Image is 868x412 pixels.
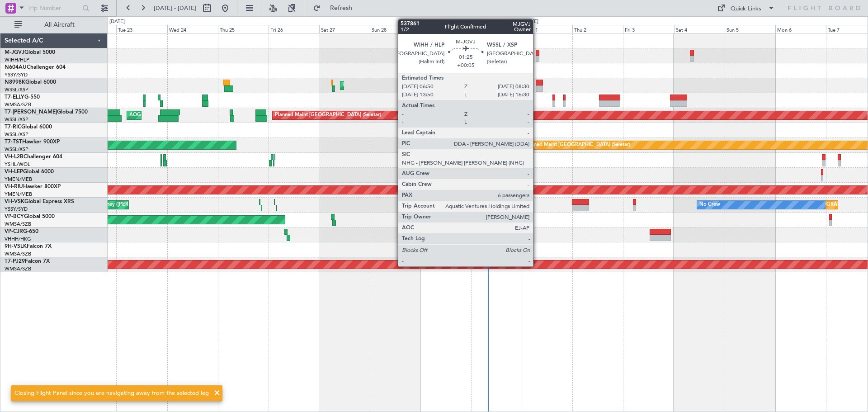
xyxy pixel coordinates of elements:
input: Trip Number [28,1,80,15]
a: WSSL/XSP [5,146,28,153]
button: All Aircraft [10,18,98,32]
div: Fri 26 [269,25,319,33]
div: Sun 5 [725,25,775,33]
div: Fri 3 [623,25,674,33]
div: Thu 2 [572,25,623,33]
div: Quick Links [731,5,761,14]
a: WMSA/SZB [5,101,31,108]
span: N604AU [5,65,27,70]
div: Sat 27 [319,25,370,33]
span: VH-L2B [5,154,24,160]
span: All Aircraft [24,22,95,28]
a: T7-PJ29Falcon 7X [5,259,50,264]
span: N8998K [5,80,25,85]
a: YSSY/SYD [5,71,28,78]
a: YMEN/MEB [5,176,32,183]
span: T7-ELLY [5,95,24,100]
span: VH-RIU [5,184,23,189]
div: Planned Maint [GEOGRAPHIC_DATA] (Seletar) [275,109,381,122]
span: T7-RIC [5,124,21,130]
a: VH-LEPGlobal 6000 [5,169,54,175]
button: Refresh [309,1,363,15]
a: WSSL/XSP [5,86,28,93]
div: Planned Maint [GEOGRAPHIC_DATA] ([GEOGRAPHIC_DATA] Intl) [423,228,574,242]
div: AOG Maint London ([GEOGRAPHIC_DATA]) [129,109,231,122]
a: N604AUChallenger 604 [5,65,66,70]
div: Mon 6 [775,25,826,33]
div: No Crew [699,198,720,212]
span: VP-BCY [5,214,24,219]
span: M-JGVJ [5,50,24,55]
span: T7-PJ29 [5,259,25,264]
div: Wed 1 [522,25,572,33]
a: WIHH/HLP [5,57,29,63]
div: Sun 28 [370,25,420,33]
div: Wed 24 [167,25,218,33]
a: VP-CJRG-650 [5,229,38,234]
a: VH-L2BChallenger 604 [5,154,62,160]
div: Planned Maint [GEOGRAPHIC_DATA] (Seletar) [524,138,630,152]
a: WMSA/SZB [5,251,31,257]
div: Thu 25 [218,25,269,33]
a: WSSL/XSP [5,116,28,123]
div: Mon 29 [420,25,471,33]
a: YMEN/MEB [5,191,32,198]
a: T7-TSTHawker 900XP [5,139,60,145]
span: VH-LEP [5,169,23,175]
span: [DATE] - [DATE] [154,4,196,12]
a: WSSL/XSP [5,131,28,138]
span: Refresh [322,5,360,11]
div: [DATE] [523,18,538,26]
a: VH-VSKGlobal Express XRS [5,199,74,204]
span: VP-CJR [5,229,23,234]
a: 9H-VSLKFalcon 7X [5,244,52,249]
a: N8998KGlobal 6000 [5,80,56,85]
div: Unplanned Maint Sydney ([PERSON_NAME] Intl) [419,198,530,212]
span: 9H-VSLK [5,244,27,249]
span: T7-[PERSON_NAME] [5,109,57,115]
a: T7-[PERSON_NAME]Global 7500 [5,109,88,115]
span: VH-VSK [5,199,24,204]
div: [DATE] [109,18,125,26]
button: Quick Links [712,1,779,15]
a: M-JGVJGlobal 5000 [5,50,55,55]
a: WMSA/SZB [5,265,31,272]
div: Tue 23 [116,25,167,33]
a: VHHH/HKG [5,236,31,242]
a: T7-ELLYG-550 [5,95,40,100]
a: WMSA/SZB [5,221,31,227]
div: Planned Maint [GEOGRAPHIC_DATA] ([GEOGRAPHIC_DATA] Intl) [343,79,494,92]
a: YSHL/WOL [5,161,30,168]
div: Sat 4 [674,25,725,33]
a: VP-BCYGlobal 5000 [5,214,55,219]
div: Tue 30 [471,25,522,33]
div: Planned Maint Sydney ([PERSON_NAME] Intl) [64,198,169,212]
div: Unplanned Maint [GEOGRAPHIC_DATA] (Sultan [PERSON_NAME] [PERSON_NAME] - Subang) [423,213,640,227]
a: T7-RICGlobal 6000 [5,124,52,130]
a: YSSY/SYD [5,206,28,213]
div: Closing Flight Panel since you are navigating away from the selected leg [14,389,209,398]
a: VH-RIUHawker 800XP [5,184,61,189]
span: T7-TST [5,139,22,145]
